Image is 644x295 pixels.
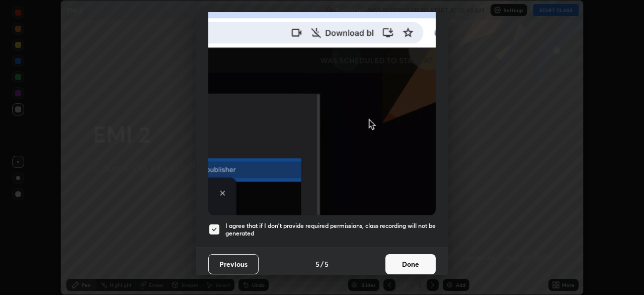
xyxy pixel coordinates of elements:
[315,259,319,269] h4: 5
[320,259,324,269] h4: /
[385,254,436,274] button: Done
[208,254,259,274] button: Previous
[325,259,329,269] h4: 5
[225,222,436,238] h5: I agree that if I don't provide required permissions, class recording will not be generated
